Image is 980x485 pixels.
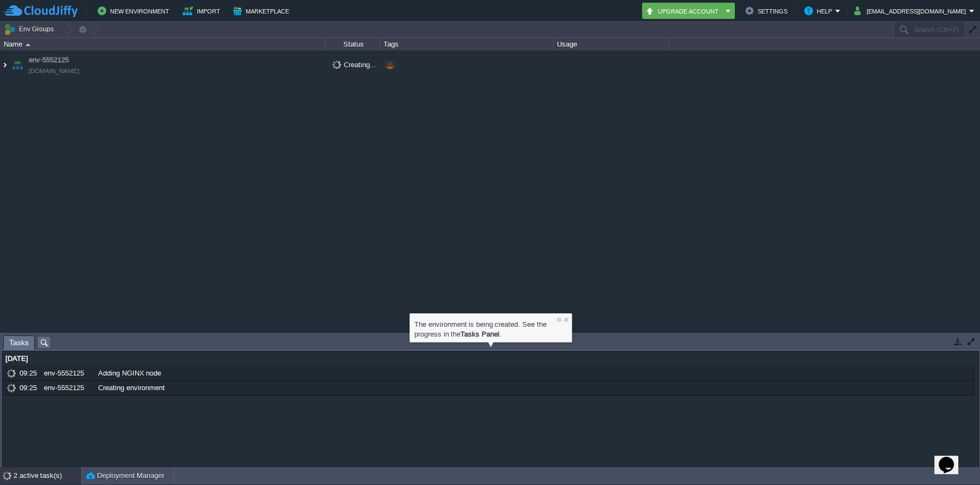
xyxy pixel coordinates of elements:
div: Tags [381,38,553,50]
div: [DATE] [3,352,973,366]
span: Tasks [9,336,29,350]
img: AMDAwAAAACH5BAEAAAAALAAAAAABAAEAAAICRAEAOw== [25,43,30,46]
span: [DOMAIN_NAME] [29,66,79,76]
button: [EMAIL_ADDRESS][DOMAIN_NAME] [854,4,969,17]
iframe: chat widget [934,442,969,474]
div: 09:25 [20,381,40,395]
button: Help [804,4,835,17]
img: AMDAwAAAACH5BAEAAAAALAAAAAABAAEAAAICRAEAOw== [1,50,9,80]
div: 2 active task(s) [14,467,81,484]
button: Settings [745,4,791,17]
span: Creating environment [98,383,165,393]
button: New Environment [98,4,172,17]
button: Import [183,4,223,17]
a: env-5552125 [29,55,69,66]
div: Usage [554,38,669,50]
b: Tasks Panel [460,330,499,338]
div: 09:25 [20,366,40,380]
img: AMDAwAAAACH5BAEAAAAALAAAAAABAAEAAAICRAEAOw== [10,50,25,80]
button: Deployment Manager [86,470,164,481]
span: Creating... [332,61,376,69]
img: CloudJiffy [4,4,78,18]
div: env-5552125 [41,381,94,395]
button: Env Groups [4,22,57,37]
span: Adding NGINX node [98,368,161,378]
div: Status [326,38,380,50]
button: Upgrade Account [645,4,722,17]
div: Name [1,38,325,50]
div: The environment is being created. See the progress in the . [414,320,567,339]
div: env-5552125 [41,366,94,380]
button: Marketplace [233,4,292,17]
